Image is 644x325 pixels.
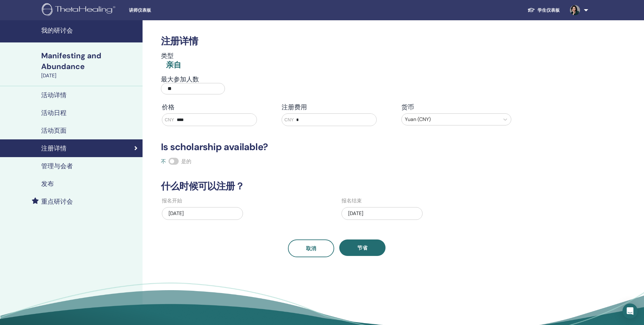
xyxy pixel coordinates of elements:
h3: Is scholarship available? [157,141,516,153]
h3: 什么时候可以注册？ [157,181,516,192]
input: 最大参加人数 [161,83,225,94]
h4: 类型 [161,52,181,60]
span: 节省 [357,245,367,251]
label: 报名开始 [162,197,182,205]
h3: 注册详情 [157,35,516,47]
span: CNY [284,117,294,123]
span: 是的 [181,158,191,165]
button: 节省 [339,239,386,256]
h4: 货币 [401,103,512,111]
h4: 活动详情 [41,91,67,99]
h4: 活动页面 [41,127,67,134]
h4: 注册费用 [282,103,392,111]
span: 取消 [306,245,316,252]
h4: 管理与会者 [41,162,73,170]
span: CNY [165,117,174,123]
h4: 发布 [41,180,54,188]
div: Open Intercom Messenger [622,303,638,319]
div: [DATE] [162,207,243,220]
div: 亲自 [166,60,181,70]
div: [DATE] [341,207,423,220]
h4: 活动日程 [41,109,67,117]
h4: 最大参加人数 [161,75,225,83]
img: default.jpg [570,5,580,15]
div: Manifesting and Abundance [41,50,139,72]
h4: 价格 [162,103,272,111]
div: [DATE] [41,72,139,80]
a: 取消 [288,239,334,257]
img: logo.png [42,3,118,17]
h4: 重点研讨会 [41,198,73,205]
h4: 注册详情 [41,144,67,152]
span: 不 [161,158,166,165]
span: 讲师仪表板 [129,7,224,14]
a: 学生仪表板 [522,4,565,16]
a: Manifesting and Abundance[DATE] [37,50,143,80]
img: graduation-cap-white.svg [527,7,535,13]
label: 报名结束 [341,197,362,205]
h4: 我的研讨会 [41,27,139,34]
